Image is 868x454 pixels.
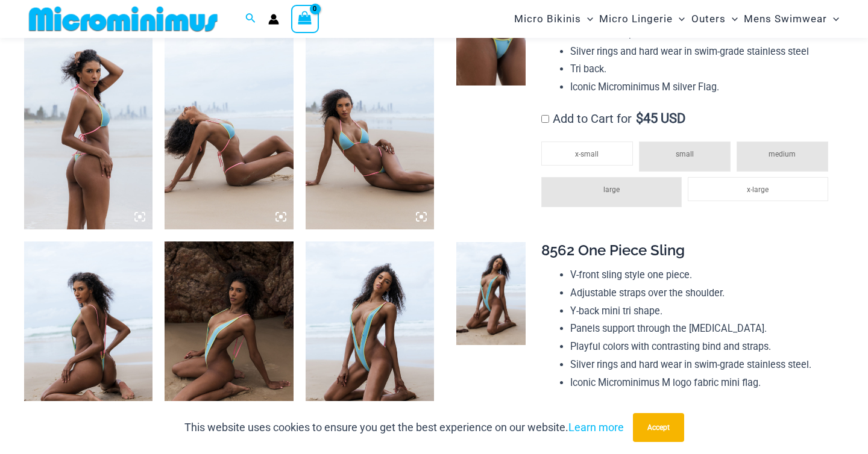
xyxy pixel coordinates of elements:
[570,356,834,374] li: Silver rings and hard wear in swim-grade stainless steel.
[306,37,434,229] img: Tempest Multi Blue 312 Top 456 Bottom
[570,338,834,356] li: Playful colors with contrasting bind and straps.
[827,4,839,34] span: Menu Toggle
[570,43,834,61] li: Silver rings and hard wear in swim-grade stainless steel
[581,4,593,34] span: Menu Toggle
[24,5,222,33] img: MM SHOP LOGO FLAT
[541,241,685,259] span: 8562 One Piece Sling
[245,11,256,26] a: Search icon link
[744,4,827,34] span: Mens Swimwear
[514,4,581,34] span: Micro Bikinis
[570,60,834,78] li: Tri back.
[636,111,643,126] span: $
[741,4,842,34] a: Mens SwimwearMenu ToggleMenu Toggle
[570,302,834,320] li: Y-back mini tri shape.
[575,150,599,158] span: x-small
[639,141,731,172] li: small
[541,141,633,166] li: x-small
[726,4,738,34] span: Menu Toggle
[568,421,624,434] a: Learn more
[541,111,685,126] label: Add to Cart for
[688,4,741,34] a: OutersMenu ToggleMenu Toggle
[24,37,153,229] img: Tempest Multi Blue 312 Top 456 Bottom
[769,150,796,158] span: medium
[306,241,434,434] img: Tempest Multi Blue 8562 One Piece Sling
[24,241,153,434] img: Tempest Multi Blue 8562 One Piece Sling
[603,185,620,194] span: large
[541,177,682,207] li: large
[268,14,279,25] a: Account icon link
[676,150,694,158] span: small
[570,374,834,392] li: Iconic Microminimus M logo fabric mini flag.
[570,284,834,302] li: Adjustable straps over the shoulder.
[570,78,834,96] li: Iconic Microminimus M silver Flag.
[165,241,293,434] img: Tempest Multi Blue 8562 One Piece Sling
[291,5,319,33] a: View Shopping Cart, empty
[747,185,769,194] span: x-large
[596,4,688,34] a: Micro LingerieMenu ToggleMenu Toggle
[599,4,673,34] span: Micro Lingerie
[636,113,685,125] span: 45 USD
[541,115,549,123] input: Add to Cart for$45 USD
[456,242,525,346] img: Tempest Multi Blue 8562 One Piece Sling
[688,177,828,201] li: x-large
[184,418,624,437] p: This website uses cookies to ensure you get the best experience on our website.
[509,2,844,36] nav: Site Navigation
[165,37,293,229] img: Tempest Multi Blue 312 Top 456 Bottom
[570,266,834,284] li: V-front sling style one piece.
[737,141,828,172] li: medium
[570,320,834,338] li: Panels support through the [MEDICAL_DATA].
[691,4,726,34] span: Outers
[511,4,596,34] a: Micro BikinisMenu ToggleMenu Toggle
[633,413,684,442] button: Accept
[673,4,685,34] span: Menu Toggle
